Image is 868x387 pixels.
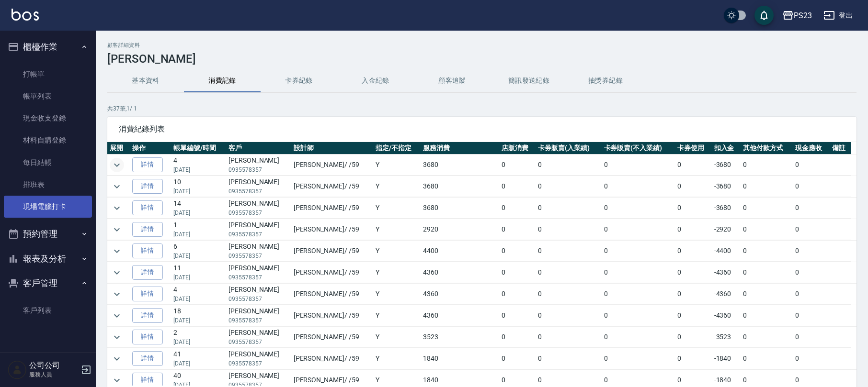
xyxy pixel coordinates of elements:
[8,360,27,379] img: Person
[228,209,289,217] p: 0935578357
[536,142,601,155] th: 卡券販賣(入業績)
[536,241,601,262] td: 0
[712,176,741,197] td: -3680
[741,305,793,326] td: 0
[712,219,741,240] td: -2920
[675,176,712,197] td: 0
[499,142,536,155] th: 店販消費
[110,222,124,237] button: expand row
[226,262,291,283] td: [PERSON_NAME]
[226,327,291,348] td: [PERSON_NAME]
[132,265,163,280] a: 詳情
[132,351,163,366] a: 詳情
[421,155,499,176] td: 3680
[421,284,499,305] td: 4360
[712,305,741,326] td: -4360
[4,63,92,85] a: 打帳單
[536,198,601,219] td: 0
[712,198,741,219] td: -3680
[421,241,499,262] td: 4400
[602,198,675,219] td: 0
[793,284,830,305] td: 0
[741,348,793,369] td: 0
[110,265,124,280] button: expand row
[536,219,601,240] td: 0
[602,219,675,240] td: 0
[373,305,421,326] td: Y
[499,176,536,197] td: 0
[11,9,39,21] img: Logo
[820,7,857,24] button: 登出
[110,330,124,344] button: expand row
[171,198,226,219] td: 14
[421,327,499,348] td: 3523
[4,129,92,151] a: 材料自購登錄
[675,155,712,176] td: 0
[110,158,124,172] button: expand row
[228,187,289,196] p: 0935578357
[499,327,536,348] td: 0
[173,209,224,217] p: [DATE]
[712,142,741,155] th: 扣入金
[291,155,374,176] td: [PERSON_NAME] / /59
[228,338,289,346] p: 0935578357
[337,69,414,92] button: 入金紀錄
[491,69,567,92] button: 簡訊發送紀錄
[675,198,712,219] td: 0
[171,241,226,262] td: 6
[602,284,675,305] td: 0
[536,176,601,197] td: 0
[499,348,536,369] td: 0
[291,176,374,197] td: [PERSON_NAME] / /59
[226,155,291,176] td: [PERSON_NAME]
[499,198,536,219] td: 0
[536,155,601,176] td: 0
[173,252,224,260] p: [DATE]
[173,295,224,303] p: [DATE]
[119,124,845,134] span: 消費紀錄列表
[132,157,163,172] a: 詳情
[373,327,421,348] td: Y
[499,262,536,283] td: 0
[228,316,289,325] p: 0935578357
[421,262,499,283] td: 4360
[4,246,92,271] button: 報表及分析
[602,262,675,283] td: 0
[291,241,374,262] td: [PERSON_NAME] / /59
[291,262,374,283] td: [PERSON_NAME] / /59
[421,198,499,219] td: 3680
[4,196,92,218] a: 現場電腦打卡
[675,241,712,262] td: 0
[794,10,812,22] div: PS23
[4,152,92,174] a: 每日結帳
[741,219,793,240] td: 0
[373,241,421,262] td: Y
[291,305,374,326] td: [PERSON_NAME] / /59
[107,42,857,48] h2: 顧客詳細資料
[110,287,124,301] button: expand row
[793,155,830,176] td: 0
[110,352,124,366] button: expand row
[793,219,830,240] td: 0
[228,359,289,368] p: 0935578357
[793,348,830,369] td: 0
[793,142,830,155] th: 現金應收
[675,142,712,155] th: 卡券使用
[132,222,163,237] a: 詳情
[4,34,92,59] button: 櫃檯作業
[414,69,491,92] button: 顧客追蹤
[291,219,374,240] td: [PERSON_NAME] / /59
[421,219,499,240] td: 2920
[173,316,224,325] p: [DATE]
[226,176,291,197] td: [PERSON_NAME]
[499,305,536,326] td: 0
[536,305,601,326] td: 0
[132,243,163,258] a: 詳情
[373,284,421,305] td: Y
[171,284,226,305] td: 4
[110,201,124,215] button: expand row
[171,327,226,348] td: 2
[373,262,421,283] td: Y
[132,287,163,301] a: 詳情
[226,305,291,326] td: [PERSON_NAME]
